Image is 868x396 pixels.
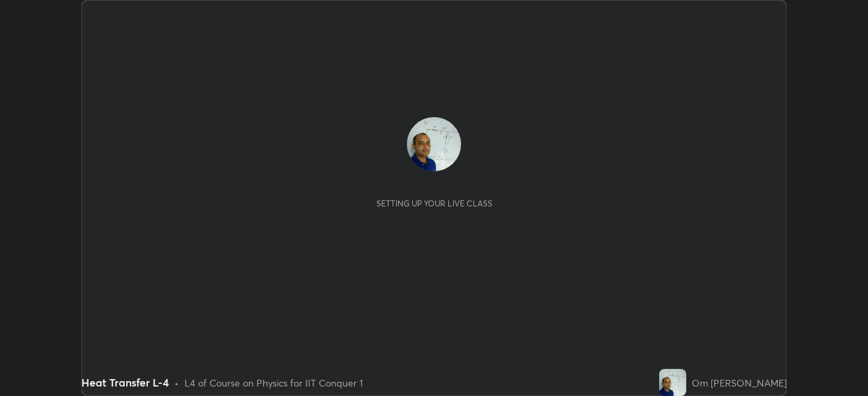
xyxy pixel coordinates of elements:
[376,198,492,208] div: Setting up your live class
[184,376,363,390] div: L4 of Course on Physics for IIT Conquer 1
[81,374,169,391] div: Heat Transfer L-4
[692,376,787,390] div: Om [PERSON_NAME]
[174,376,179,390] div: •
[659,369,686,396] img: 67b181e9659b48ee810f83dec316da54.jpg
[407,117,461,171] img: 67b181e9659b48ee810f83dec316da54.jpg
